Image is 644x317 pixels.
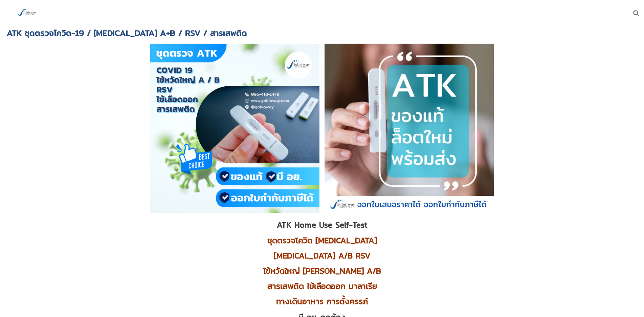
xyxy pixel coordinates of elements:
[7,26,247,39] span: ATK ชุดตรวจโควิด-19 / [MEDICAL_DATA] A+B / RSV / สารเสพติด
[276,295,368,307] span: ทางเดินอาหาร การตั้งครรภ์
[274,250,371,262] span: [MEDICAL_DATA] A/B RSV
[263,265,381,277] span: ไข้หวัดใหญ่ [PERSON_NAME] A/B
[150,44,319,213] img: มี อย. ATK ราคา ATK ขายส่ง ATK ตรวจ ATK Covid 19 ATK Covid ATK ไข้หวัดใหญ่ ATK Test ราคา ATK ผล ต...
[267,280,377,292] span: สารเสพติด ไข้เลือดออก มาลาเรีย
[17,3,37,23] img: large-1644130236041.jpg
[277,219,368,231] span: ATK Home Use Self-Test
[325,44,494,213] img: มี อย. ของแท้ ตรวจ ATK ราคา self atk คือ rapid test kit คือ rapid test ไข้หวัดใหญ่ ตรวจ rapid tes...
[267,234,377,246] span: ชุดตรวจโควิด [MEDICAL_DATA]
